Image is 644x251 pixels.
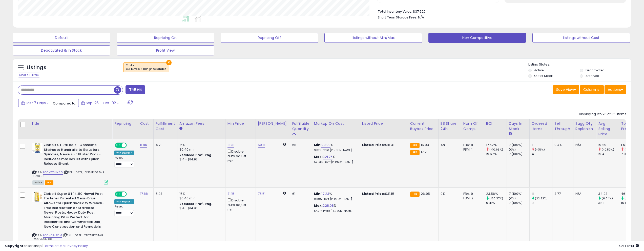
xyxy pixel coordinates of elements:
[463,147,480,152] div: FBM: 1
[32,180,44,185] span: All listings currently available for purchase on Amazon
[179,153,213,157] b: Reduced Prof. Rng.
[509,132,512,136] small: Days In Stock.
[66,243,88,248] a: Privacy Policy
[32,170,106,178] span: | SKU: [DATE]-ONTARIOSTAIR-60x8.96
[179,192,221,196] div: 15%
[126,192,134,196] span: OFF
[179,143,221,147] div: 15%
[625,196,638,200] small: (205.81%)
[532,192,552,196] div: 11
[486,143,507,147] div: 17.52%
[86,100,116,106] span: Sep-26 - Oct-02
[463,143,480,147] div: FBA: 8
[179,126,182,131] small: Amazon Fees.
[583,87,599,92] span: Columns
[575,143,592,147] div: N/A
[486,121,505,126] div: ROI
[314,203,356,213] div: %
[314,142,322,147] b: Min:
[598,143,619,147] div: 19.29
[621,192,641,196] div: 46.33
[126,85,145,94] button: Filters
[31,121,110,126] div: Title
[554,192,569,196] div: 3.77
[580,85,604,94] button: Columns
[509,196,516,200] small: (0%)
[602,196,613,200] small: (6.64%)
[114,205,134,216] div: Preset:
[140,142,147,148] a: 8.96
[362,143,404,147] div: $18.31
[32,143,108,184] div: ASIN:
[44,143,105,168] b: Zipbolt UT Railbolt - Connects Staircase Handrails to Balusters, Spindles, Newels - 1 Blister Pac...
[532,121,550,132] div: Ordered Items
[156,143,173,147] div: 4.71
[221,33,318,43] button: Repricing Off
[509,152,529,156] div: 7 (100%)
[156,192,173,196] div: 5.28
[314,192,356,201] div: %
[421,191,430,196] span: 26.95
[179,157,221,162] div: $14 - $14.93
[32,143,43,153] img: 41tInXtJEFL._SL40_.jpg
[292,192,308,196] div: 61
[115,192,122,196] span: ON
[535,148,545,152] small: (-75%)
[421,150,427,154] span: 17.2
[5,244,88,248] div: seller snap | |
[44,192,105,231] b: Zipbolt Super UT 14.110 Newel Post Fastener Patented Gear-Drive Allows for Quick and Easy Wrench-...
[78,99,122,107] button: Sep-26 - Oct-02
[115,143,122,148] span: ON
[43,170,63,175] a: B00MX0NY80
[489,196,503,200] small: (150.37%)
[314,149,356,152] p: 9.83% Profit [PERSON_NAME]
[314,143,356,152] div: %
[619,243,639,248] span: 2025-10-10 12:14 GMT
[579,112,626,117] div: Displaying 1 to 25 of 169 items
[321,191,329,196] a: 17.23
[179,202,213,206] b: Reduced Prof. Rng.
[532,143,552,147] div: 1
[140,191,148,196] a: 17.88
[227,149,252,163] div: Disable auto adjust min
[463,121,482,132] div: Num of Comp.
[441,143,457,147] div: 4%
[26,100,46,106] span: Last 7 Days
[362,192,404,196] div: $31.15
[292,121,310,132] div: Fulfillable Quantity
[554,143,569,147] div: 0.44
[312,119,360,139] th: The percentage added to the cost of goods (COGS) that forms the calculator for Min & Max prices.
[509,143,529,147] div: 7 (100%)
[156,121,175,132] div: Fulfillment Cost
[625,148,638,152] small: (-77.73%)
[43,243,65,248] a: Terms of Use
[554,121,571,132] div: Sell Through
[258,142,265,148] a: 50.11
[32,233,105,241] span: | SKU: [DATE]-ONTARIOSTAIR-Prep-30x17.88
[509,192,529,196] div: 7 (100%)
[362,142,385,147] b: Listed Price:
[258,121,288,126] div: [PERSON_NAME]
[314,155,356,164] div: %
[314,191,322,196] b: Min:
[378,15,417,19] b: Short Term Storage Fees:
[586,68,605,72] label: Deactivated
[621,152,641,156] div: 7.05
[598,192,619,196] div: 34.23
[227,142,235,148] a: 18.31
[292,143,308,147] div: 68
[179,121,223,126] div: Amazon Fees
[410,150,420,155] small: FBA
[13,45,110,55] button: Deactivated & In Stock
[179,206,221,211] div: $14 - $14.93
[534,68,544,72] label: Active
[324,33,422,43] button: Listings without Min/Max
[227,197,252,212] div: Disable auto adjust min
[535,196,548,200] small: (22.22%)
[553,85,579,94] button: Save View
[362,121,406,126] div: Listed Price
[509,201,529,205] div: 7 (100%)
[532,201,552,205] div: 9
[575,192,592,196] div: N/A
[362,191,385,196] b: Listed Price:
